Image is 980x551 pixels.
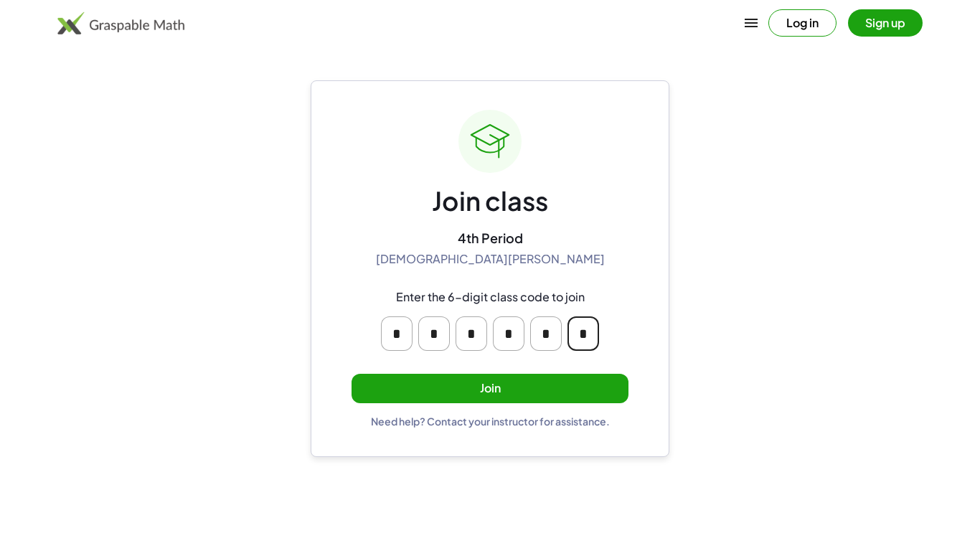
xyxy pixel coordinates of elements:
button: Sign up [848,9,923,37]
input: Please enter OTP character 1 [381,316,413,351]
div: Need help? Contact your instructor for assistance. [371,415,610,428]
div: 4th Period [458,230,523,246]
div: [DEMOGRAPHIC_DATA][PERSON_NAME] [376,252,605,267]
div: Enter the 6-digit class code to join [396,290,585,305]
input: Please enter OTP character 3 [456,316,487,351]
div: Join class [432,184,548,218]
input: Please enter OTP character 2 [418,316,450,351]
input: Please enter OTP character 5 [530,316,562,351]
button: Join [352,374,628,403]
button: Log in [768,9,837,37]
input: Please enter OTP character 6 [567,316,599,351]
input: Please enter OTP character 4 [493,316,524,351]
